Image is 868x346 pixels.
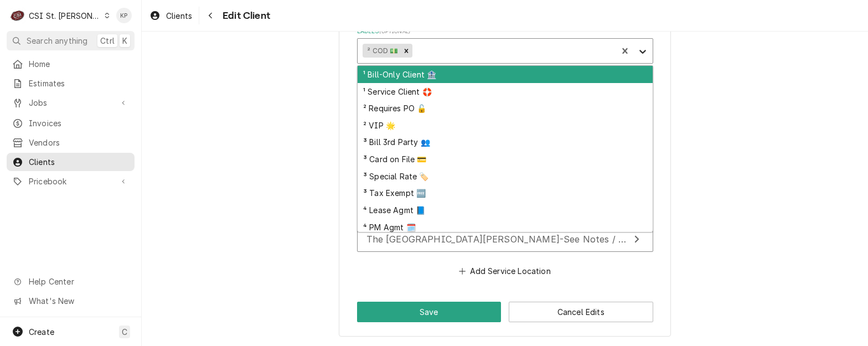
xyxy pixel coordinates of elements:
[29,97,112,109] span: Jobs
[7,292,135,310] a: Go to What's New
[29,137,129,148] span: Vendors
[358,202,653,219] div: ⁴ Lease Agmt 📘
[357,302,653,322] div: Button Group
[10,8,25,23] div: CSI St. Louis's Avatar
[201,7,219,24] button: Navigate back
[357,302,653,322] div: Button Group Row
[116,8,132,23] div: KP
[7,31,135,50] button: Search anythingCtrlK
[357,27,653,63] div: Labels
[357,27,653,36] label: Labels
[357,211,653,278] div: Service Locations
[358,83,653,100] div: ¹ Service Client 🛟
[29,78,129,89] span: Estimates
[358,184,653,202] div: ³ Tax Exempt 🆓
[358,117,653,134] div: ² VIP 🌟
[7,272,135,291] a: Go to Help Center
[363,44,400,58] div: ² COD 💵
[7,133,135,152] a: Vendors
[10,8,25,23] div: C
[7,94,135,112] a: Go to Jobs
[357,302,502,322] button: Save
[27,35,87,47] span: Search anything
[7,153,135,171] a: Clients
[145,7,197,25] a: Clients
[358,151,653,168] div: ³ Card on File 💳
[457,263,552,278] button: Add Service Location
[29,117,129,129] span: Invoices
[29,156,129,168] span: Clients
[7,55,135,73] a: Home
[29,58,129,70] span: Home
[122,35,127,47] span: K
[29,10,101,22] div: CSI St. [PERSON_NAME]
[166,10,192,22] span: Clients
[116,8,132,23] div: Kym Parson's Avatar
[366,234,786,245] span: The [GEOGRAPHIC_DATA][PERSON_NAME]-See Notes / [STREET_ADDRESS][PERSON_NAME]
[400,44,412,58] div: Remove ² COD 💵
[29,276,128,287] span: Help Center
[358,100,653,117] div: ² Requires PO 🔓
[509,302,653,322] button: Cancel Edits
[122,326,127,338] span: C
[357,226,653,252] button: Update Service Location
[7,172,135,190] a: Go to Pricebook
[219,8,270,23] span: Edit Client
[358,219,653,236] div: ⁴ PM Agmt 🗓️
[7,74,135,92] a: Estimates
[100,35,115,47] span: Ctrl
[29,327,54,337] span: Create
[358,134,653,151] div: ³ Bill 3rd Party 👥
[29,295,128,307] span: What's New
[358,66,653,83] div: ¹ Bill-Only Client 🏦
[29,175,112,187] span: Pricebook
[7,114,135,132] a: Invoices
[358,168,653,185] div: ³ Special Rate 🏷️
